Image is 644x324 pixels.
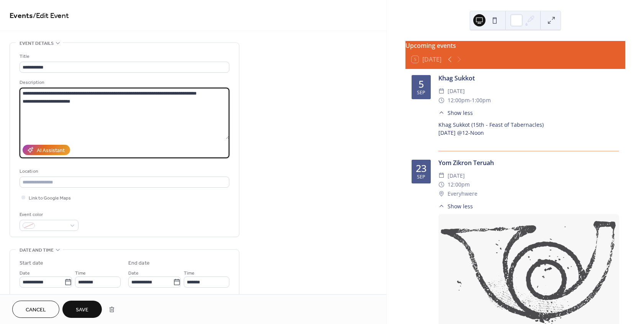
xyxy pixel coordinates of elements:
button: Save [62,301,102,318]
button: ​Show less [438,109,473,117]
div: Location [20,167,228,175]
span: / Edit Event [33,8,69,23]
span: Link to Google Maps [29,194,71,202]
span: 12:00pm [448,96,470,105]
div: ​ [438,171,445,180]
div: Event color [20,211,77,219]
span: Event details [20,39,54,47]
button: AI Assistant [23,145,70,155]
div: Start date [20,259,43,267]
span: [DATE] [448,87,465,96]
div: Description [20,79,228,87]
span: [DATE] [448,171,465,180]
a: Events [10,8,33,23]
span: Date [20,269,30,277]
div: 5 [418,79,424,89]
div: ​ [438,189,445,198]
span: Date and time [20,246,54,254]
div: Upcoming events [405,41,625,50]
div: Khag Sukkot [438,74,619,83]
span: Cancel [26,306,46,314]
div: ​ [438,87,445,96]
div: ​ [438,180,445,189]
span: Save [76,306,88,314]
div: ​ [438,109,445,117]
div: ​ [438,96,445,105]
span: Date [128,269,139,277]
span: Everyhwere [448,189,477,198]
div: 23 [416,164,427,173]
div: Khag Sukkot (15th - Feast of Tabernacles) [DATE] @12-Noon [438,121,619,145]
div: End date [128,259,150,267]
div: Yom Zikron Teruah [438,158,619,167]
button: ​Show less [438,202,473,210]
span: Time [75,269,86,277]
span: 1:00pm [472,96,491,105]
span: Time [184,269,195,277]
div: Sep [417,175,425,180]
div: Title [20,52,228,61]
div: Sep [417,90,425,95]
div: ​ [438,202,445,210]
div: AI Assistant [37,147,65,155]
span: - [470,96,472,105]
span: Show less [448,202,473,210]
span: 12:00pm [448,180,470,189]
button: Cancel [12,301,59,318]
span: Show less [448,109,473,117]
